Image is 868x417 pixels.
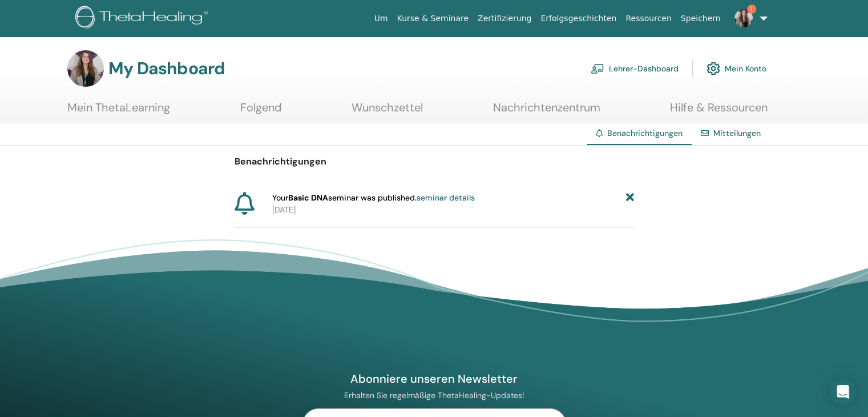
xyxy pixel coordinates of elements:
a: Lehrer-Dashboard [591,56,679,81]
a: Folgend [240,101,282,123]
span: Benachrichtigungen [607,128,683,138]
h4: Abonniere unseren Newsletter [302,371,566,386]
p: Erhalten Sie regelmäßige ThetaHealing-Updates! [302,390,566,400]
p: [DATE] [272,204,634,216]
div: Open Intercom Messenger [829,378,857,406]
a: Nachrichtenzentrum [493,101,600,123]
img: cog.svg [706,59,720,78]
a: Speichern [676,8,725,29]
a: Mein ThetaLearning [67,101,170,123]
h3: My Dashboard [108,58,225,79]
a: seminar details [417,193,475,203]
span: Your seminar was published. [272,192,475,204]
span: 1 [747,5,756,14]
a: Kurse & Seminare [393,8,473,29]
a: Ressourcen [621,8,676,29]
a: Um [370,8,393,29]
a: Erfolgsgeschichten [536,8,621,29]
a: Mitteilungen [713,128,761,138]
img: default.jpg [67,50,104,87]
a: Mein Konto [706,56,766,81]
img: chalkboard-teacher.svg [591,63,604,74]
img: logo.png [75,6,212,31]
a: Wunschzettel [352,101,423,123]
a: Hilfe & Ressourcen [670,101,768,123]
strong: Basic DNA [288,193,328,203]
img: default.jpg [734,9,753,27]
p: Benachrichtigungen [235,155,634,169]
a: Zertifizierung [473,8,536,29]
